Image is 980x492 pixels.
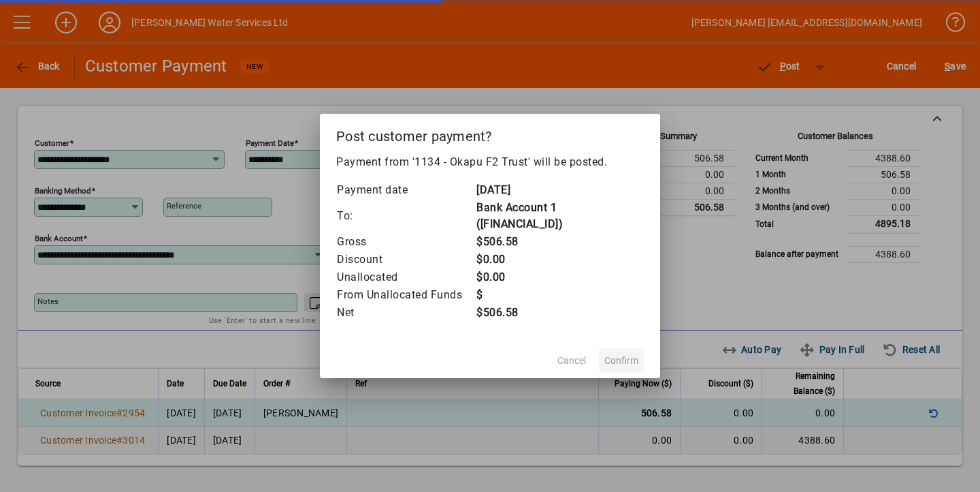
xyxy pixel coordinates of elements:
td: $0.00 [476,268,644,286]
p: Payment from '1134 - Okapu F2 Trust' will be posted. [336,154,644,170]
td: $0.00 [476,251,644,268]
td: Discount [336,251,476,268]
td: Gross [336,233,476,251]
td: $506.58 [476,233,644,251]
td: Net [336,304,476,322]
td: [DATE] [476,181,644,199]
td: Bank Account 1 ([FINANCIAL_ID]) [476,199,644,233]
td: Payment date [336,181,476,199]
td: $ [476,286,644,304]
td: To: [336,199,476,233]
h2: Post customer payment? [320,114,660,153]
td: From Unallocated Funds [336,286,476,304]
td: $506.58 [476,304,644,322]
td: Unallocated [336,268,476,286]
